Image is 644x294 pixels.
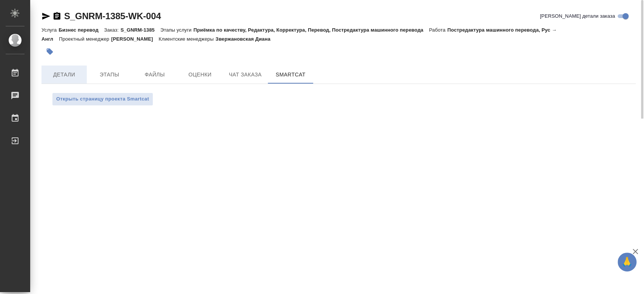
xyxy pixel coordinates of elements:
[215,36,276,42] p: Звержановская Диана
[104,27,120,33] p: Заказ:
[137,70,173,79] span: Файлы
[272,70,309,79] span: SmartCat
[46,70,82,79] span: Детали
[59,36,111,42] p: Проектный менеджер
[64,11,161,21] a: S_GNRM-1385-WK-004
[159,36,216,42] p: Клиентские менеджеры
[58,27,104,33] p: Бизнес перевод
[227,70,263,79] span: Чат заказа
[41,43,58,60] button: Добавить тэг
[111,36,159,42] p: [PERSON_NAME]
[194,27,429,33] p: Приёмка по качеству, Редактура, Корректура, Перевод, Постредактура машинного перевода
[52,93,153,106] button: Открыть страницу проекта Smartcat
[621,254,633,270] span: 🙏
[429,27,447,33] p: Работа
[540,12,615,20] span: [PERSON_NAME] детали заказа
[52,12,61,21] button: Скопировать ссылку
[41,27,58,33] p: Услуга
[182,70,218,79] span: Оценки
[120,27,160,33] p: S_GNRM-1385
[56,95,149,104] span: Открыть страницу проекта Smartcat
[91,70,128,79] span: Этапы
[41,12,51,21] button: Скопировать ссылку для ЯМессенджера
[618,253,636,271] button: 🙏
[160,27,194,33] p: Этапы услуги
